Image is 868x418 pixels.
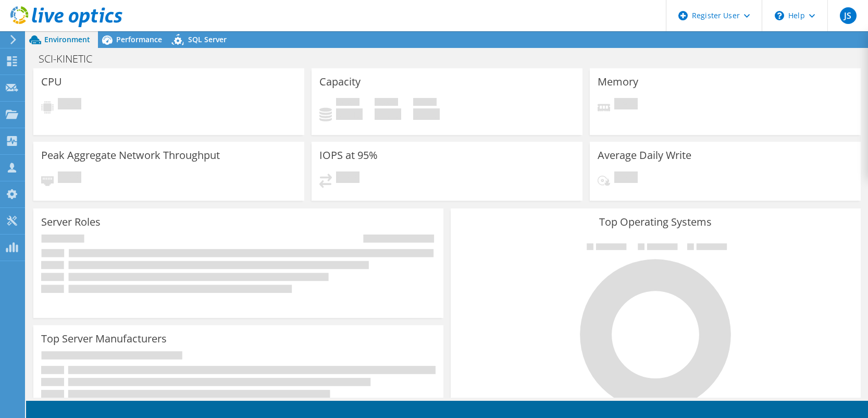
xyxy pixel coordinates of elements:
h3: Average Daily Write [598,150,691,161]
h1: SCI-KINETIC [34,53,108,65]
h3: Peak Aggregate Network Throughput [41,150,220,161]
span: JS [840,7,857,24]
h3: IOPS at 95% [319,150,378,161]
span: Performance [116,34,162,44]
span: Pending [614,98,638,112]
span: SQL Server [188,34,227,44]
span: Total [413,98,437,108]
span: Free [375,98,398,108]
h3: Top Server Manufacturers [41,333,167,345]
span: Pending [336,171,359,186]
h3: CPU [41,76,62,88]
h4: 0 GiB [336,108,363,120]
h3: Capacity [319,76,361,88]
span: Pending [58,98,81,112]
h3: Top Operating Systems [458,216,853,228]
h4: 0 GiB [375,108,401,120]
h3: Server Roles [41,216,101,228]
span: Environment [44,34,90,44]
svg: \n [775,11,784,20]
span: Pending [614,171,638,186]
span: Pending [58,171,81,186]
h4: 0 GiB [413,108,440,120]
span: Used [336,98,359,108]
h3: Memory [598,76,638,88]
